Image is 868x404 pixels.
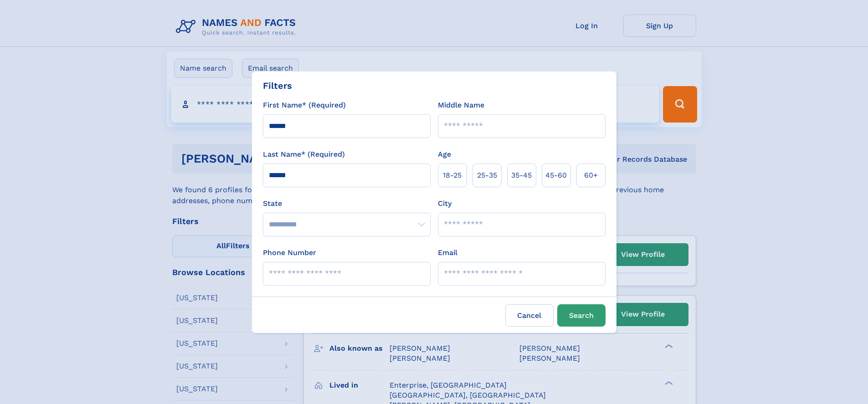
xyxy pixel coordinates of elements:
[443,170,462,181] span: 18‑25
[438,149,451,160] label: Age
[263,198,431,209] label: State
[438,198,452,209] label: City
[438,247,457,258] label: Email
[557,304,606,327] button: Search
[584,170,598,181] span: 60+
[263,100,346,111] label: First Name* (Required)
[505,304,554,327] label: Cancel
[511,170,532,181] span: 35‑45
[545,170,567,181] span: 45‑60
[438,100,484,111] label: Middle Name
[263,79,292,92] div: Filters
[477,170,497,181] span: 25‑35
[263,149,345,160] label: Last Name* (Required)
[263,247,316,258] label: Phone Number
